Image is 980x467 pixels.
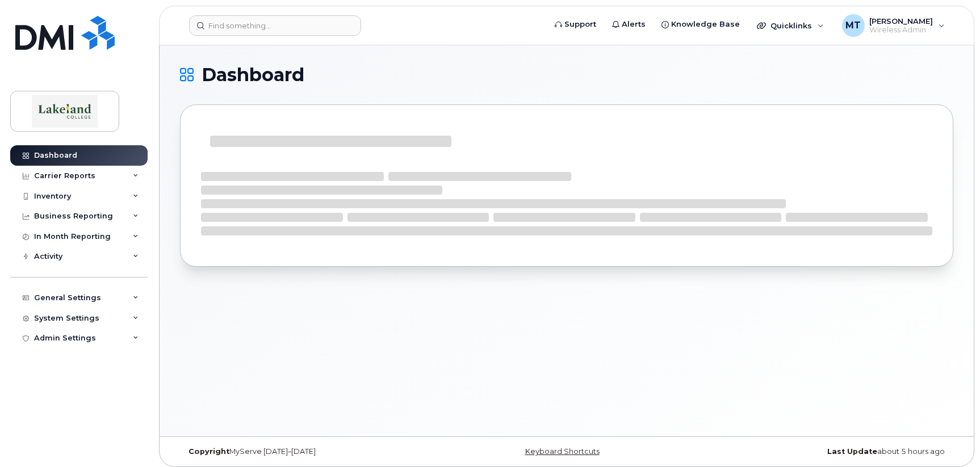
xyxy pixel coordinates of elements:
div: MyServe [DATE]–[DATE] [180,447,438,456]
div: about 5 hours ago [696,447,953,456]
strong: Last Update [827,447,877,456]
span: Dashboard [202,66,304,83]
a: Keyboard Shortcuts [525,447,600,456]
strong: Copyright [189,447,229,456]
